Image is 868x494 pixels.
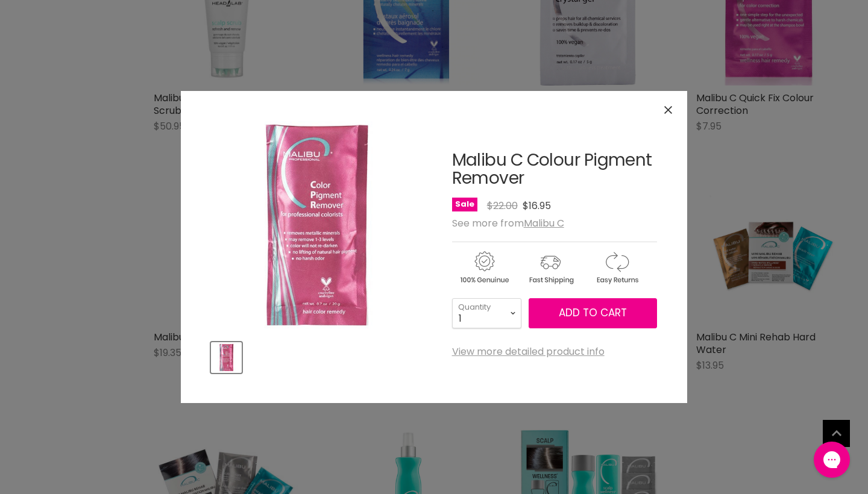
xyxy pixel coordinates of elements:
[209,339,423,373] div: Product thumbnails
[524,216,564,230] a: Malibu C
[808,437,856,482] iframe: Gorgias live chat messenger
[452,216,564,230] span: See more from
[487,199,518,213] span: $22.00
[452,148,652,190] a: Malibu C Colour Pigment Remover
[585,249,649,286] img: returns.gif
[452,346,605,357] a: View more detailed product info
[523,199,551,213] span: $16.95
[655,97,681,123] button: Close
[211,120,421,330] img: Malibu C Colour Pigment Remover
[452,249,516,286] img: genuine.gif
[529,298,657,328] button: Add to cart
[212,343,241,372] img: Malibu C Colour Pigment Remover
[559,305,627,320] span: Add to cart
[211,121,421,331] div: Malibu C Colour Pigment Remover image. Click or Scroll to Zoom.
[452,198,477,211] span: Sale
[211,342,242,373] button: Malibu C Colour Pigment Remover
[452,298,521,328] select: Quantity
[518,249,582,286] img: shipping.gif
